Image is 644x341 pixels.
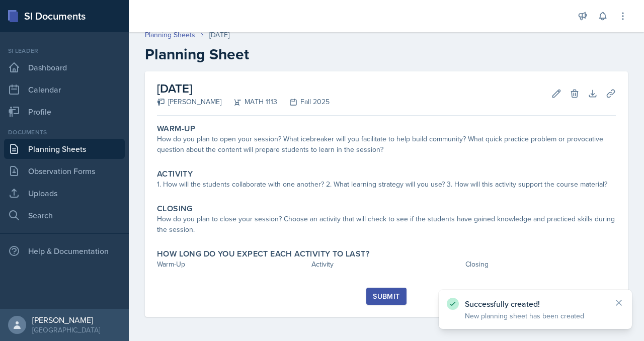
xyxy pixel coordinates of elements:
[145,45,628,63] h2: Planning Sheet
[4,79,125,100] a: Calendar
[157,214,616,235] div: How do you plan to close your session? Choose an activity that will check to see if the students ...
[157,179,616,190] div: 1. How will the students collaborate with one another? 2. What learning strategy will you use? 3....
[157,259,307,270] div: Warm-Up
[157,124,196,134] label: Warm-Up
[373,292,399,300] div: Submit
[277,97,330,107] div: Fall 2025
[465,311,606,321] p: New planning sheet has been created
[4,241,125,261] div: Help & Documentation
[221,97,277,107] div: MATH 1113
[4,128,125,137] div: Documents
[311,259,462,270] div: Activity
[465,259,616,270] div: Closing
[4,205,125,225] a: Search
[4,161,125,181] a: Observation Forms
[32,315,100,325] div: [PERSON_NAME]
[157,249,369,259] label: How long do you expect each activity to last?
[4,183,125,203] a: Uploads
[4,139,125,159] a: Planning Sheets
[157,97,221,107] div: [PERSON_NAME]
[4,57,125,77] a: Dashboard
[209,30,229,40] div: [DATE]
[157,204,193,214] label: Closing
[4,102,125,122] a: Profile
[145,30,195,40] a: Planning Sheets
[4,46,125,55] div: Si leader
[366,288,406,305] button: Submit
[157,79,330,98] h2: [DATE]
[465,299,606,309] p: Successfully created!
[32,325,100,335] div: [GEOGRAPHIC_DATA]
[157,169,193,179] label: Activity
[157,134,616,155] div: How do you plan to open your session? What icebreaker will you facilitate to help build community...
